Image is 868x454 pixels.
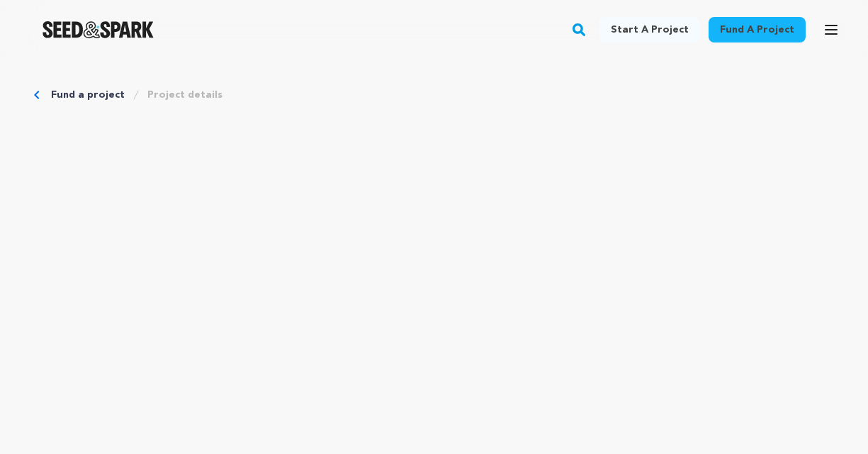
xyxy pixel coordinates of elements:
[147,88,222,102] a: Project details
[34,88,834,102] div: Breadcrumb
[599,17,700,42] a: Start a project
[43,21,154,38] img: Seed&Spark Logo Dark Mode
[43,21,154,38] a: Seed&Spark Homepage
[51,88,125,102] a: Fund a project
[709,17,806,42] a: Fund a project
